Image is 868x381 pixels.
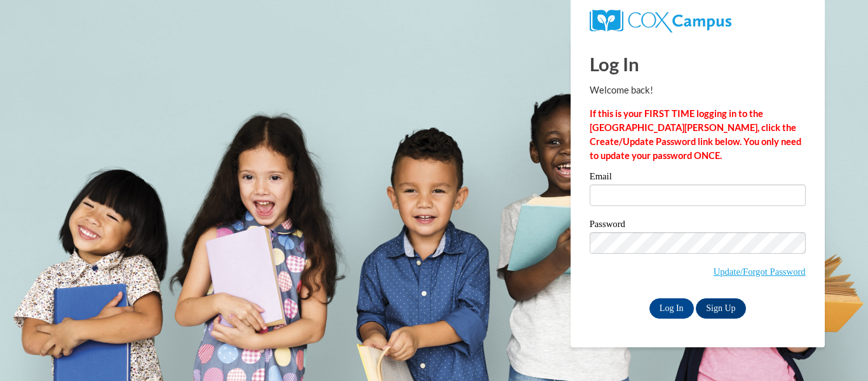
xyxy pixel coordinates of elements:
[590,219,806,232] label: Password
[714,267,806,277] a: Update/Forgot Password
[590,172,806,184] label: Email
[590,10,731,32] img: COX Campus
[649,298,694,319] input: Log In
[590,51,806,77] h1: Log In
[590,83,806,97] p: Welcome back!
[590,108,801,161] strong: If this is your FIRST TIME logging in to the [GEOGRAPHIC_DATA][PERSON_NAME], click the Create/Upd...
[696,298,745,319] a: Sign Up
[590,15,731,25] a: COX Campus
